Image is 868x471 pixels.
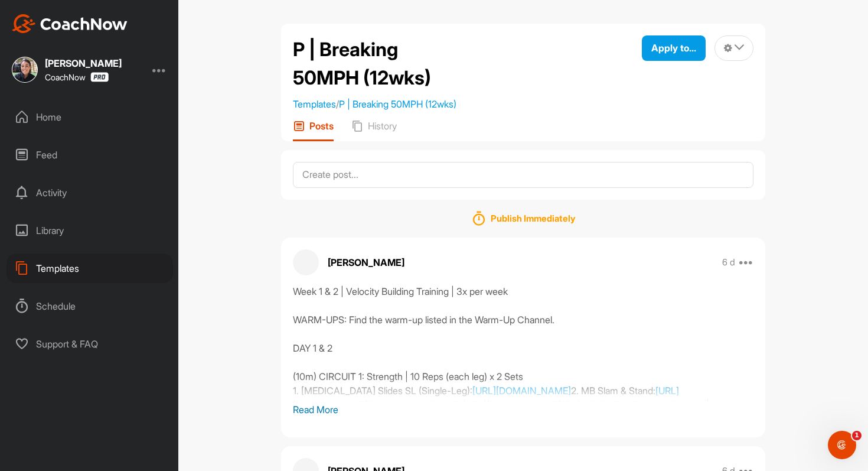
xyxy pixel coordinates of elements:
p: History [368,120,397,132]
div: [PERSON_NAME] [45,59,122,68]
div: CoachNow [45,72,109,82]
div: Schedule [6,291,173,321]
p: [PERSON_NAME] [328,255,404,269]
button: Apply to... [642,35,706,61]
a: P | Breaking 50MPH (12wks) [339,98,456,110]
h1: Publish Immediately [491,214,575,223]
div: Library [6,216,173,245]
span: 1 [852,431,862,440]
span: Apply to... [651,42,696,54]
img: CoachNow [12,14,128,33]
div: Feed [6,140,173,170]
iframe: Intercom live chat [828,431,856,459]
span: / [293,98,456,110]
div: Week 1 & 2 | Velocity Building Training | 3x per week WARM-UPS: Find the warm-up listed in the Wa... [293,284,753,402]
a: Templates [293,98,336,110]
p: Posts [309,120,334,132]
p: 6 d [722,256,735,268]
div: Templates [6,254,173,283]
img: CoachNow Pro [90,72,109,82]
p: Read More [293,402,753,417]
img: square_dbdbdbd5f4ee1ae3e7ae25be68b8e8be.jpg [12,57,38,83]
div: Support & FAQ [6,329,173,359]
div: Activity [6,178,173,207]
h2: P | Breaking 50MPH (12wks) [293,35,452,92]
div: Home [6,102,173,132]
